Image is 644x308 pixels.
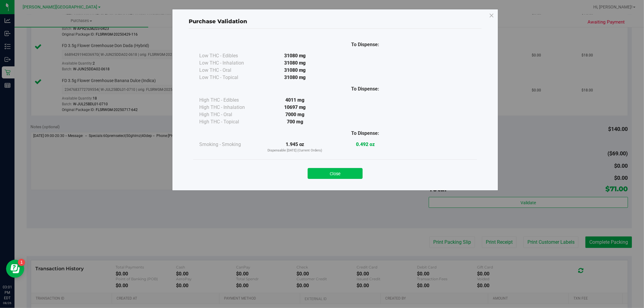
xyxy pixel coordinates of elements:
[260,59,330,67] div: 31080 mg
[356,141,375,147] strong: 0.492 oz
[260,52,330,59] div: 31080 mg
[189,18,247,25] span: Purchase Validation
[260,67,330,74] div: 31080 mg
[199,97,260,104] div: High THC - Edibles
[260,118,330,125] div: 700 mg
[199,52,260,59] div: Low THC - Edibles
[260,104,330,111] div: 10697 mg
[330,41,400,48] div: To Dispense:
[308,168,363,179] button: Close
[199,118,260,125] div: High THC - Topical
[330,130,400,137] div: To Dispense:
[260,97,330,104] div: 4011 mg
[260,141,330,153] div: 1.945 oz
[199,67,260,74] div: Low THC - Oral
[330,85,400,93] div: To Dispense:
[260,74,330,81] div: 31080 mg
[199,104,260,111] div: High THC - Inhalation
[6,260,24,278] iframe: Resource center
[260,148,330,153] p: Dispensable [DATE] (Current Orders)
[199,111,260,118] div: High THC - Oral
[260,111,330,118] div: 7000 mg
[199,141,260,148] div: Smoking - Smoking
[18,259,25,266] iframe: Resource center unread badge
[199,59,260,67] div: Low THC - Inhalation
[199,74,260,81] div: Low THC - Topical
